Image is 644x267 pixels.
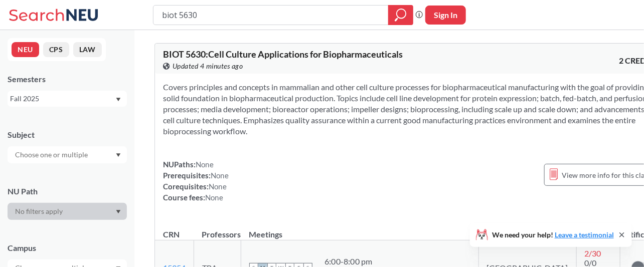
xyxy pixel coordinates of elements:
[8,74,127,85] div: Semesters
[12,42,39,57] button: NEU
[478,219,576,240] th: Campus
[576,219,620,240] th: Seats
[116,153,121,157] svg: Dropdown arrow
[196,160,214,169] span: None
[73,42,102,57] button: LAW
[8,146,127,163] div: Dropdown arrow
[116,98,121,102] svg: Dropdown arrow
[211,171,229,180] span: None
[555,230,614,239] a: Leave a testimonial
[8,91,127,107] div: Fall 2025Dropdown arrow
[8,129,127,140] div: Subject
[43,42,69,57] button: CPS
[116,210,121,214] svg: Dropdown arrow
[585,248,601,258] span: 2 / 30
[163,49,403,60] span: BIOT 5630 : Cell Culture Applications for Biopharmaceuticals
[8,242,127,253] div: Campus
[10,149,94,161] input: Choose one or multiple
[205,193,223,202] span: None
[8,186,127,197] div: NU Path
[325,256,378,266] div: 6:00 - 8:00 pm
[209,182,227,191] span: None
[163,229,180,240] div: CRN
[194,219,241,240] th: Professors
[388,5,413,25] div: magnifying glass
[10,93,115,104] div: Fall 2025
[395,8,407,22] svg: magnifying glass
[425,6,466,25] button: Sign In
[241,219,479,240] th: Meetings
[173,61,243,72] span: Updated 4 minutes ago
[163,159,229,203] div: NUPaths: Prerequisites: Corequisites: Course fees:
[161,7,381,24] input: Class, professor, course number, "phrase"
[492,231,614,238] span: We need your help!
[8,203,127,220] div: Dropdown arrow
